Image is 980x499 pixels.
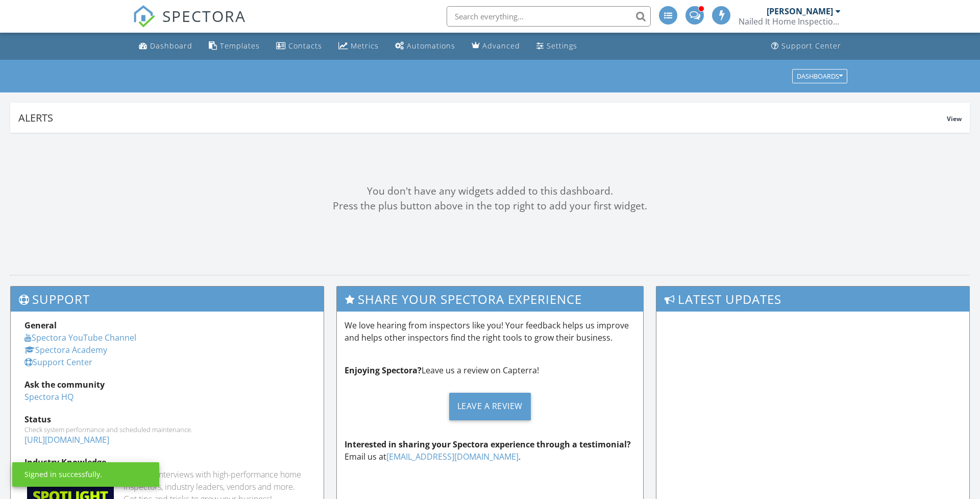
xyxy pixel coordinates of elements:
div: Press the plus button above in the top right to add your first widget. [10,199,970,213]
div: Ask the community [24,378,310,391]
div: Advanced [482,41,520,51]
div: [PERSON_NAME] [767,6,833,16]
a: Spectora HQ [24,391,73,402]
div: You don't have any widgets added to this dashboard. [10,184,970,199]
div: Metrics [351,41,379,51]
div: Dashboards [797,73,843,80]
div: Industry Knowledge [24,456,310,468]
strong: Interested in sharing your Spectora experience through a testimonial? [345,439,631,450]
a: Templates [205,37,264,56]
input: Search everything... [447,6,651,27]
p: Leave us a review on Capterra! [345,364,636,376]
h3: Share Your Spectora Experience [337,287,644,312]
a: Spectora YouTube Channel [24,332,136,343]
a: Spectora Academy [24,344,107,355]
a: Metrics [334,37,383,56]
h3: Latest Updates [656,287,969,312]
button: Dashboards [792,69,847,83]
h3: Support [11,287,324,312]
a: Settings [532,37,581,56]
div: Signed in successfully. [24,469,102,480]
a: Support Center [767,37,845,56]
div: Alerts [18,111,947,125]
div: Templates [220,41,260,51]
div: Nailed It Home Inspections LLC [739,16,841,27]
a: Contacts [272,37,326,56]
a: SPECTORA [133,14,246,35]
a: Automations (Advanced) [391,37,459,56]
a: Support Center [24,357,92,368]
div: Status [24,413,310,425]
div: Automations [407,41,455,51]
a: [EMAIL_ADDRESS][DOMAIN_NAME] [386,451,519,462]
span: View [947,114,962,123]
div: Support Center [781,41,841,51]
div: Dashboard [150,41,192,51]
strong: Enjoying Spectora? [345,365,422,376]
div: Check system performance and scheduled maintenance. [24,425,310,434]
a: [URL][DOMAIN_NAME] [24,434,109,445]
p: We love hearing from inspectors like you! Your feedback helps us improve and helps other inspecto... [345,319,636,344]
div: Contacts [288,41,322,51]
div: Leave a Review [449,393,531,420]
p: Email us at . [345,438,636,463]
strong: General [24,320,57,331]
a: Advanced [468,37,524,56]
a: Leave a Review [345,385,636,428]
img: The Best Home Inspection Software - Spectora [133,5,155,28]
a: Dashboard [135,37,197,56]
span: SPECTORA [162,5,246,27]
div: Settings [547,41,577,51]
